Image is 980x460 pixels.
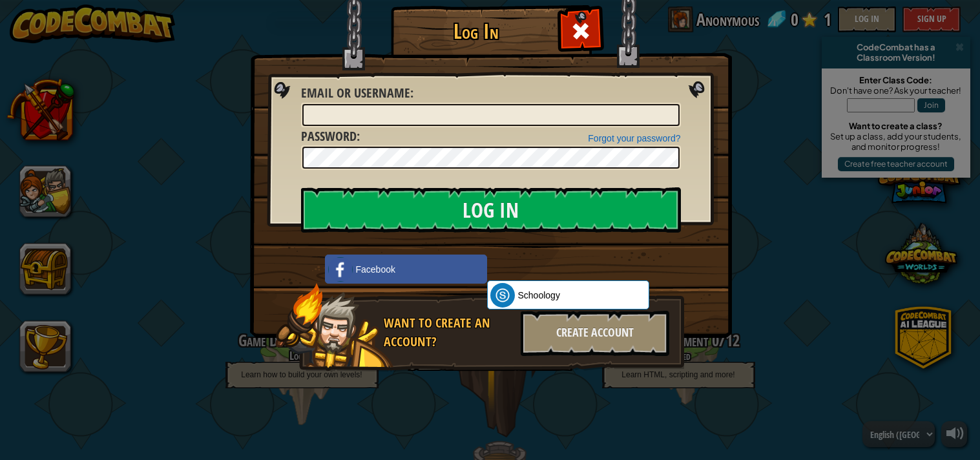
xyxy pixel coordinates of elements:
img: facebook_small.png [328,257,353,282]
input: Log In [301,187,681,233]
label: : [301,127,360,146]
iframe: Sign in with Google Button [481,253,638,282]
span: Email or Username [301,84,410,101]
span: Facebook [356,263,395,276]
div: Create Account [521,311,669,356]
h1: Log In [394,20,559,43]
span: Password [301,127,357,145]
img: schoology.png [490,283,515,308]
a: Forgot your password? [588,133,680,143]
span: Schoology [518,289,560,302]
label: : [301,84,413,103]
div: Want to create an account? [384,314,513,351]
